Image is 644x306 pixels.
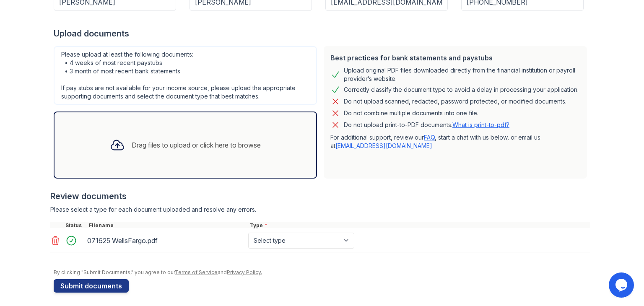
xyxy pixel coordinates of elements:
a: Terms of Service [175,269,218,275]
iframe: chat widget [609,272,636,298]
div: Upload documents [54,28,590,39]
div: Best practices for bank statements and paystubs [330,53,580,63]
div: Do not combine multiple documents into one file. [344,108,478,118]
a: What is print-to-pdf? [452,121,509,128]
button: Submit documents [54,279,129,293]
div: Filename [87,222,248,229]
a: Privacy Policy. [227,269,262,275]
a: [EMAIL_ADDRESS][DOMAIN_NAME] [335,142,432,149]
div: Correctly classify the document type to avoid a delay in processing your application. [344,85,579,95]
div: Please select a type for each document uploaded and resolve any errors. [50,205,590,214]
div: Status [64,222,87,229]
a: FAQ [424,134,435,141]
p: Do not upload print-to-PDF documents. [344,121,509,129]
div: Please upload at least the following documents: • 4 weeks of most recent paystubs • 3 month of mo... [54,46,317,105]
div: Upload original PDF files downloaded directly from the financial institution or payroll provider’... [344,66,580,83]
div: Review documents [50,190,590,202]
div: 071625 WellsFargo.pdf [87,234,245,247]
div: Drag files to upload or click here to browse [132,140,261,150]
div: Do not upload scanned, redacted, password protected, or modified documents. [344,96,566,106]
p: For additional support, review our , start a chat with us below, or email us at [330,133,580,150]
div: By clicking "Submit Documents," you agree to our and [54,269,590,276]
div: Type [248,222,590,229]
